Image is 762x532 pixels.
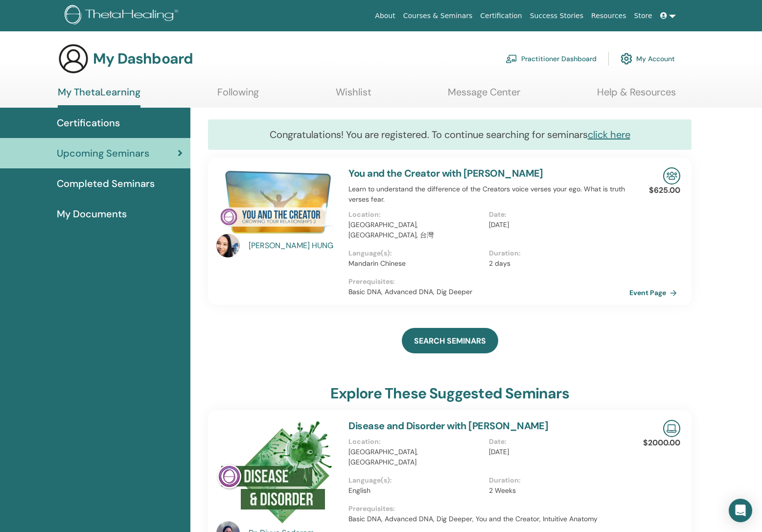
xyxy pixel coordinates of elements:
p: Location : [348,209,483,220]
p: Language(s) : [348,248,483,258]
p: Mandarin Chinese [348,258,483,269]
a: Practitioner Dashboard [506,48,597,69]
a: Disease and Disorder with [PERSON_NAME] [348,419,548,432]
a: SEARCH SEMINARS [402,328,498,353]
a: Certification [476,7,526,25]
p: Duration : [489,475,623,486]
div: Congratulations! You are registered. To continue searching for seminars [208,119,692,150]
p: Basic DNA, Advanced DNA, Dig Deeper [348,287,629,297]
p: [GEOGRAPHIC_DATA], [GEOGRAPHIC_DATA], 台灣 [348,220,483,240]
p: [DATE] [489,220,623,230]
span: Certifications [57,116,120,130]
p: $625.00 [649,185,680,196]
a: Following [217,86,259,105]
a: You and the Creator with [PERSON_NAME] [348,167,543,180]
a: Courses & Seminars [399,7,477,25]
img: Live Online Seminar [663,420,680,437]
a: About [371,7,399,25]
p: Prerequisites : [348,504,629,514]
span: My Documents [57,207,127,221]
span: SEARCH SEMINARS [414,336,486,346]
p: English [348,486,483,496]
p: Basic DNA, Advanced DNA, Dig Deeper, You and the Creator, Intuitive Anatomy [348,514,629,524]
img: logo.png [65,5,182,27]
p: Learn to understand the difference of the Creators voice verses your ego. What is truth verses fear. [348,184,629,205]
a: My ThetaLearning [58,86,140,108]
p: [DATE] [489,447,623,457]
a: Help & Resources [597,86,676,105]
p: Prerequisites : [348,277,629,287]
a: [PERSON_NAME] HUNG [249,240,339,252]
p: Duration : [489,248,623,258]
a: Success Stories [526,7,587,25]
a: Store [630,7,656,25]
p: Language(s) : [348,475,483,486]
img: default.jpg [216,234,240,257]
p: [GEOGRAPHIC_DATA], [GEOGRAPHIC_DATA] [348,447,483,467]
span: Completed Seminars [57,176,155,191]
a: Wishlist [336,86,371,105]
span: Upcoming Seminars [57,146,149,161]
a: Event Page [629,285,681,300]
h3: My Dashboard [93,50,193,68]
div: Open Intercom Messenger [729,499,752,522]
img: Disease and Disorder [216,420,333,524]
p: $2000.00 [643,437,680,449]
p: Date : [489,209,623,220]
p: Date : [489,437,623,447]
p: 2 Weeks [489,486,623,496]
img: chalkboard-teacher.svg [506,54,517,63]
a: Resources [587,7,630,25]
img: In-Person Seminar [663,167,680,185]
img: generic-user-icon.jpg [58,43,89,74]
a: Message Center [448,86,520,105]
a: My Account [621,48,675,69]
p: Location : [348,437,483,447]
p: 2 days [489,258,623,269]
a: click here [588,128,630,141]
img: cog.svg [621,50,632,67]
img: You and the Creator [216,167,337,237]
h3: explore these suggested seminars [330,385,569,402]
